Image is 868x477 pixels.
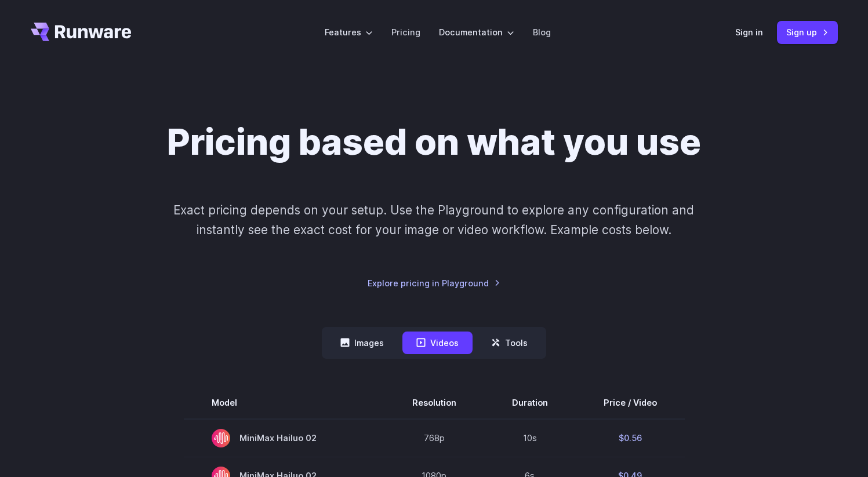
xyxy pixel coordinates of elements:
label: Features [325,26,373,39]
span: MiniMax Hailuo 02 [212,429,357,447]
th: Duration [484,387,576,419]
a: Explore pricing in Playground [368,276,500,290]
button: Videos [402,332,473,354]
button: Tools [477,332,542,354]
a: Pricing [391,26,420,39]
a: Sign in [735,26,763,39]
th: Model [184,387,384,419]
a: Go to / [31,23,132,41]
th: Resolution [384,387,484,419]
a: Sign up [777,21,838,43]
td: 10s [484,419,576,457]
label: Documentation [439,26,514,39]
td: 768p [384,419,484,457]
th: Price / Video [576,387,685,419]
p: Exact pricing depends on your setup. Use the Playground to explore any configuration and instantl... [151,201,716,239]
h1: Pricing based on what you use [167,121,701,163]
a: Blog [533,26,551,39]
button: Images [326,332,398,354]
td: $0.56 [576,419,685,457]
